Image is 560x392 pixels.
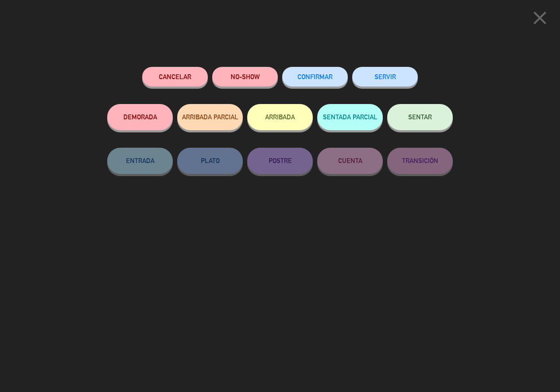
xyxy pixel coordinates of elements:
[177,104,243,130] button: ARRIBADA PARCIAL
[142,67,208,87] button: Cancelar
[408,113,432,121] span: SENTAR
[317,148,383,174] button: CUENTA
[387,104,453,130] button: SENTAR
[107,104,173,130] button: DEMORADA
[526,7,553,32] button: close
[247,104,313,130] button: ARRIBADA
[212,67,278,87] button: NO-SHOW
[387,148,453,174] button: TRANSICIÓN
[282,67,348,87] button: CONFIRMAR
[297,73,332,80] span: CONFIRMAR
[177,148,243,174] button: PLATO
[352,67,418,87] button: SERVIR
[317,104,383,130] button: SENTADA PARCIAL
[247,148,313,174] button: POSTRE
[107,148,173,174] button: ENTRADA
[182,113,238,121] span: ARRIBADA PARCIAL
[529,7,551,29] i: close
